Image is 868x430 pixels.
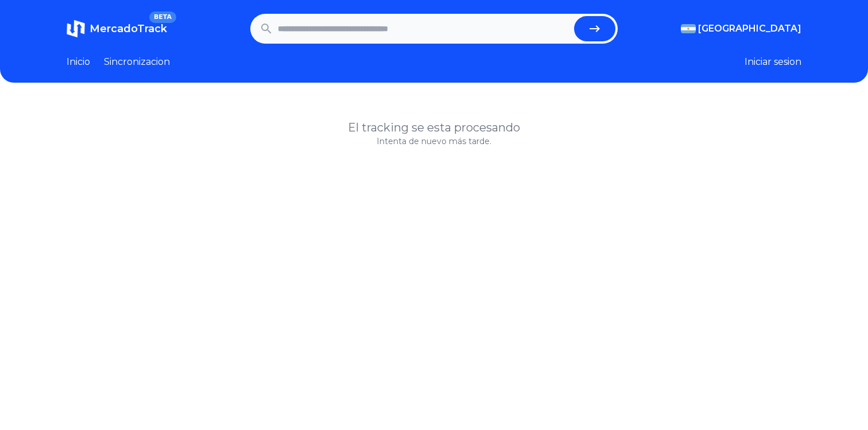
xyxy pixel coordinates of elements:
button: Iniciar sesion [745,55,801,69]
a: MercadoTrackBETA [67,20,167,38]
img: Argentina [681,24,696,33]
span: MercadoTrack [90,22,167,35]
a: Inicio [67,55,90,69]
img: MercadoTrack [67,20,85,38]
button: [GEOGRAPHIC_DATA] [681,22,801,36]
h1: El tracking se esta procesando [67,119,801,135]
span: [GEOGRAPHIC_DATA] [698,22,801,36]
a: Sincronizacion [104,55,170,69]
p: Intenta de nuevo más tarde. [67,135,801,147]
span: BETA [149,11,176,23]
